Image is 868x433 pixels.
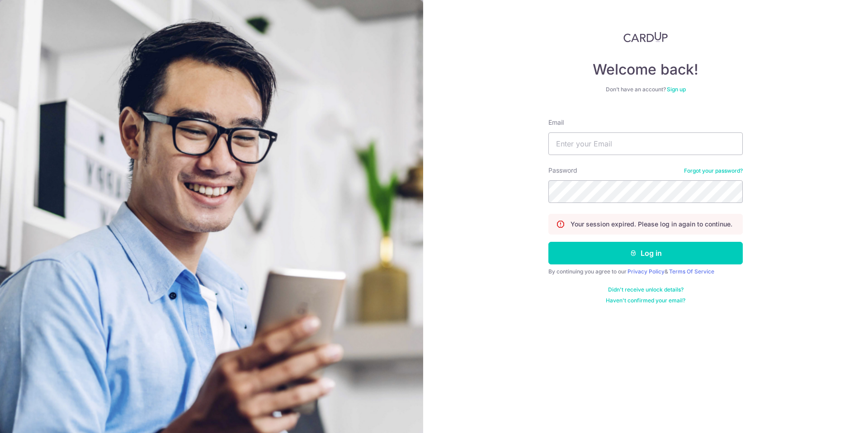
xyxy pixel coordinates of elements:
div: By continuing you agree to our & [548,268,743,275]
a: Didn't receive unlock details? [608,286,684,293]
a: Forgot your password? [684,167,743,174]
p: Your session expired. Please log in again to continue. [571,220,732,229]
a: Sign up [667,86,686,93]
h4: Welcome back! [548,61,743,79]
img: CardUp Logo [623,32,668,42]
a: Haven't confirmed your email? [606,297,685,304]
label: Password [548,166,577,175]
button: Log in [548,242,743,264]
label: Email [548,118,564,127]
a: Privacy Policy [627,268,665,275]
input: Enter your Email [548,132,743,155]
div: Don’t have an account? [548,86,743,93]
a: Terms Of Service [669,268,714,275]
